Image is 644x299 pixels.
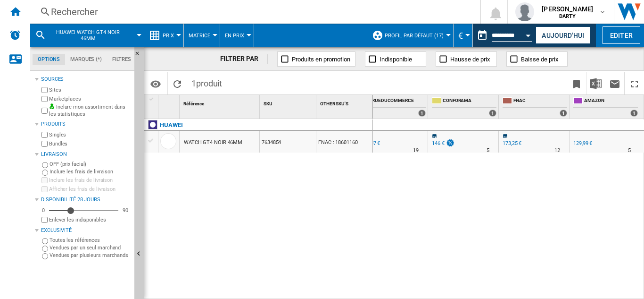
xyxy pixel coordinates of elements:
md-tab-item: Marques (*) [65,54,107,65]
div: Sort None [262,95,316,110]
input: Inclure les frais de livraison [41,177,48,183]
img: excel-24x24.png [590,78,602,89]
div: 1 offers sold by AMAZON [630,110,638,117]
div: Sort None [318,95,372,110]
button: Plein écran [625,72,644,94]
label: Vendues par plusieurs marchands [50,252,131,259]
input: Singles [41,132,48,138]
span: Profil par défaut (17) [385,33,444,39]
button: Options [146,75,165,92]
div: 0 [40,207,47,214]
div: 129,99 € [572,139,592,148]
input: Marketplaces [41,96,48,102]
button: Créer un favoris [567,72,586,94]
label: OFF (prix facial) [50,161,131,168]
span: produit [196,78,222,88]
div: Prix [149,24,179,47]
md-tab-item: Filtres [107,54,136,65]
div: Sources [41,76,131,83]
button: Profil par défaut (17) [385,24,448,47]
label: Afficher les frais de livraison [49,186,131,193]
span: [PERSON_NAME] [542,4,593,14]
span: Prix [163,33,174,39]
input: Afficher les frais de livraison [41,217,48,223]
div: SKU Sort None [262,95,316,110]
input: Inclure mon assortiment dans les statistiques [41,105,48,117]
span: HUAWEI WATCH GT4 NOIR 46MM [50,29,126,42]
div: Délai de livraison : 5 jours [487,146,489,155]
input: Vendues par un seul marchand [42,246,48,252]
span: SKU [264,101,272,106]
input: Toutes les références [42,238,48,244]
div: Ce rapport est basé sur une date antérieure à celle d'aujourd'hui. [473,24,534,47]
label: Inclure les frais de livraison [49,177,131,184]
span: Matrice [189,33,210,39]
span: Référence [183,101,204,106]
button: Produits en promotion [277,51,355,67]
input: Inclure les frais de livraison [42,170,48,176]
label: Sites [49,86,131,94]
div: Cliquez pour filtrer sur cette marque [160,120,182,131]
div: OTHER SKU'S Sort None [318,95,372,110]
div: WATCH GT4 NOIR 46MM [184,132,242,154]
input: Vendues par plusieurs marchands [42,253,48,259]
div: 1 offers sold by RUEDUCOMMERCE [418,110,426,117]
span: RUEDUCOMMERCE [372,97,426,105]
div: FILTRER PAR [220,54,268,64]
div: FNAC : 18601160 [316,131,372,153]
img: mysite-bg-18x18.png [49,103,55,109]
div: 129,99 € [573,140,592,146]
input: Afficher les frais de livraison [41,186,48,192]
md-tab-item: Options [33,54,65,65]
div: 1 offers sold by CONFORAMA [489,110,496,117]
span: FNAC [513,97,567,105]
input: Sites [41,87,48,93]
button: En Prix [225,24,249,47]
span: En Prix [225,33,244,39]
div: 173,25 € [501,139,521,148]
div: 90 [120,207,131,214]
input: Bundles [41,141,48,147]
span: CONFORAMA [443,97,496,105]
span: Indisponible [380,56,412,63]
button: Recharger [168,72,187,94]
div: AMAZON 1 offers sold by AMAZON [571,95,640,119]
img: profile.jpg [515,2,534,21]
button: Hausse de prix [436,51,497,67]
div: RUEDUCOMMERCE 1 offers sold by RUEDUCOMMERCE [359,95,428,119]
button: € [458,24,468,47]
button: Baisse de prix [506,51,568,67]
span: AMAZON [584,97,638,105]
img: promotionV3.png [446,139,455,147]
button: HUAWEI WATCH GT4 NOIR 46MM [50,24,135,47]
div: Profil par défaut (17) [372,24,448,47]
div: Produits [41,120,131,128]
button: Indisponible [365,51,426,67]
div: CONFORAMA 1 offers sold by CONFORAMA [430,95,498,119]
label: Bundles [49,140,131,147]
div: Délai de livraison : 19 jours [413,146,419,155]
div: 173,25 € [503,140,521,146]
div: Exclusivité [41,227,131,234]
button: Envoyer ce rapport par email [605,72,624,94]
div: 1 offers sold by FNAC [560,110,567,117]
div: 7634854 [260,131,316,153]
div: Sort None [160,95,179,110]
span: Produits en promotion [292,56,350,63]
label: Singles [49,131,131,138]
label: Inclure mon assortiment dans les statistiques [49,103,131,118]
div: 146 € [430,139,455,148]
button: md-calendar [473,26,492,45]
div: Disponibilité 28 Jours [41,196,131,204]
div: Livraison [41,151,131,158]
label: Vendues par un seul marchand [50,244,131,251]
label: Toutes les références [50,237,131,244]
div: FNAC 1 offers sold by FNAC [501,95,569,119]
div: 146 € [432,140,445,146]
button: Matrice [189,24,215,47]
button: Editer [603,26,640,44]
label: Inclure les frais de livraison [50,168,131,175]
